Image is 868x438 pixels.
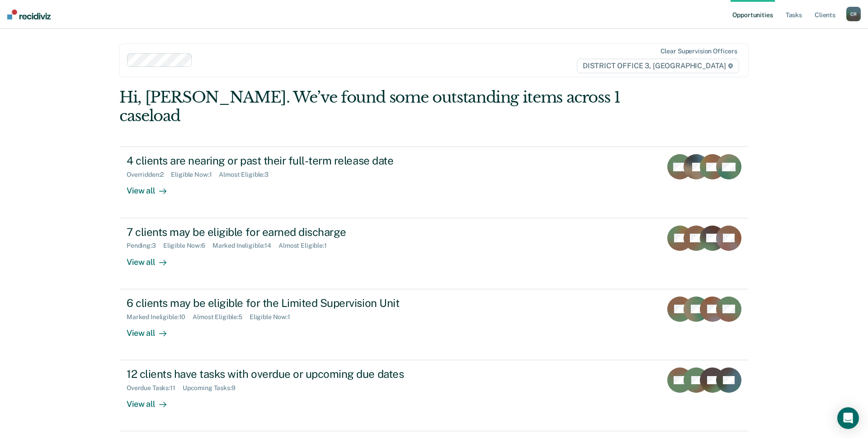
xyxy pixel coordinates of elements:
[250,313,297,321] div: Eligible Now : 1
[7,9,51,19] img: Recidiviz
[127,367,444,381] div: 12 clients have tasks with overdue or upcoming due dates
[127,297,444,310] div: 6 clients may be eligible for the Limited Supervision Unit
[127,154,444,167] div: 4 clients are nearing or past their full-term release date
[119,146,749,218] a: 4 clients are nearing or past their full-term release dateOverridden:2Eligible Now:1Almost Eligib...
[127,250,177,267] div: View all
[278,242,334,250] div: Almost Eligible : 1
[127,313,193,321] div: Marked Ineligible : 10
[577,59,739,73] span: DISTRICT OFFICE 3, [GEOGRAPHIC_DATA]
[127,179,177,196] div: View all
[127,384,183,392] div: Overdue Tasks : 11
[119,88,623,125] div: Hi, [PERSON_NAME]. We’ve found some outstanding items across 1 caseload
[127,320,177,338] div: View all
[119,289,749,360] a: 6 clients may be eligible for the Limited Supervision UnitMarked Ineligible:10Almost Eligible:5El...
[212,242,278,250] div: Marked Ineligible : 14
[127,392,177,410] div: View all
[837,407,859,429] div: Open Intercom Messenger
[846,7,861,21] div: C R
[127,226,444,239] div: 7 clients may be eligible for earned discharge
[127,242,163,250] div: Pending : 3
[183,384,243,392] div: Upcoming Tasks : 9
[163,242,212,250] div: Eligible Now : 6
[119,360,749,431] a: 12 clients have tasks with overdue or upcoming due datesOverdue Tasks:11Upcoming Tasks:9View all
[119,218,749,289] a: 7 clients may be eligible for earned dischargePending:3Eligible Now:6Marked Ineligible:14Almost E...
[127,171,171,179] div: Overridden : 2
[660,47,737,55] div: Clear supervision officers
[171,171,219,179] div: Eligible Now : 1
[846,7,861,21] button: CR
[219,171,276,179] div: Almost Eligible : 3
[193,313,250,321] div: Almost Eligible : 5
